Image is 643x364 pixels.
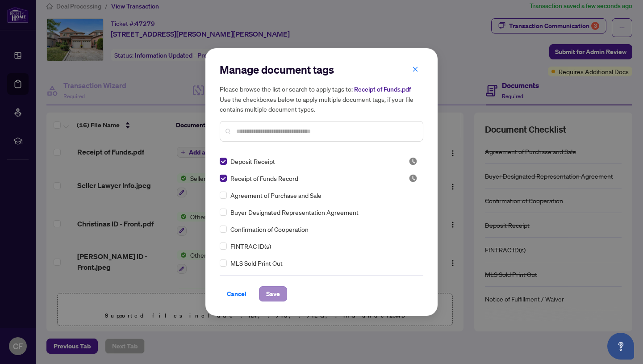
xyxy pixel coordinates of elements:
[409,157,418,166] span: Pending Review
[230,156,275,166] span: Deposit Receipt
[230,190,321,200] span: Agreement of Purchase and Sale
[220,84,423,114] h5: Please browse the list or search to apply tags to: Use the checkboxes below to apply multiple doc...
[266,287,280,301] span: Save
[409,174,418,183] span: Pending Review
[409,157,418,166] img: status
[607,333,634,360] button: Open asap
[412,66,418,72] span: close
[354,85,411,93] span: Receipt of Funds.pdf
[230,224,309,234] span: Confirmation of Cooperation
[409,174,418,183] img: status
[220,63,423,77] h2: Manage document tags
[227,287,246,301] span: Cancel
[230,241,271,251] span: FINTRAC ID(s)
[230,258,283,268] span: MLS Sold Print Out
[230,207,359,217] span: Buyer Designated Representation Agreement
[220,286,254,301] button: Cancel
[259,286,287,301] button: Save
[230,173,298,183] span: Receipt of Funds Record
